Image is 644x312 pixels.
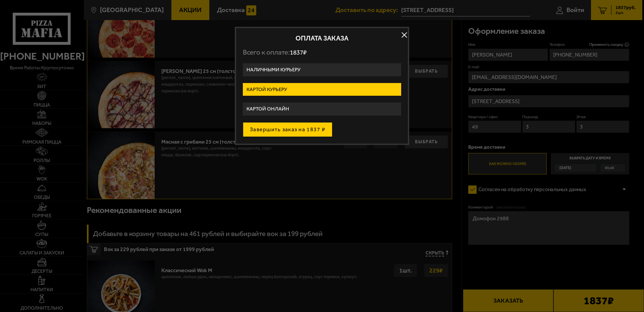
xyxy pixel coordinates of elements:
label: Картой онлайн [243,102,401,115]
button: Завершить заказ на 1837 ₽ [243,122,332,137]
span: 1837 ₽ [290,49,307,56]
label: Наличными курьеру [243,63,401,76]
p: Всего к оплате: [243,48,401,57]
label: Картой курьеру [243,83,401,96]
h2: Оплата заказа [243,35,401,42]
